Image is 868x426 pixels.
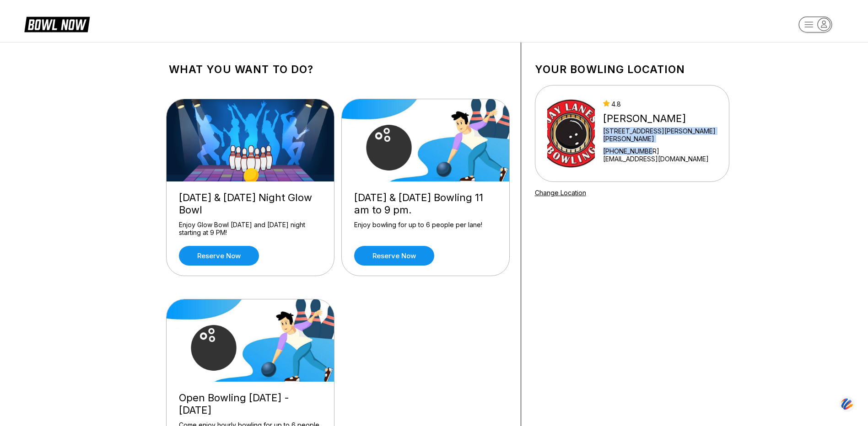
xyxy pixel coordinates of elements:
[535,63,729,76] h1: Your bowling location
[603,100,717,108] div: 4.8
[603,127,717,143] div: [STREET_ADDRESS][PERSON_NAME][PERSON_NAME]
[535,189,586,197] a: Change Location
[603,147,717,155] div: [PHONE_NUMBER]
[354,221,497,237] div: Enjoy bowling for up to 6 people per lane!
[603,112,717,125] div: [PERSON_NAME]
[179,246,259,266] a: Reserve now
[603,155,717,163] a: [EMAIL_ADDRESS][DOMAIN_NAME]
[179,392,322,416] div: Open Bowling [DATE] - [DATE]
[179,221,322,237] div: Enjoy Glow Bowl [DATE] and [DATE] night starting at 9 PM!
[167,299,335,382] img: Open Bowling Sunday - Thursday
[167,99,335,181] img: Friday & Saturday Night Glow Bowl
[169,63,507,76] h1: What you want to do?
[179,192,322,216] div: [DATE] & [DATE] Night Glow Bowl
[547,99,595,168] img: Jay Lanes
[354,192,497,216] div: [DATE] & [DATE] Bowling 11 am to 9 pm.
[354,246,434,266] a: Reserve now
[342,99,510,181] img: Friday & Saturday Bowling 11 am to 9 pm.
[839,395,855,412] img: svg+xml;base64,PHN2ZyB3aWR0aD0iNDQiIGhlaWdodD0iNDQiIHZpZXdCb3g9IjAgMCA0NCA0NCIgZmlsbD0ibm9uZSIgeG...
